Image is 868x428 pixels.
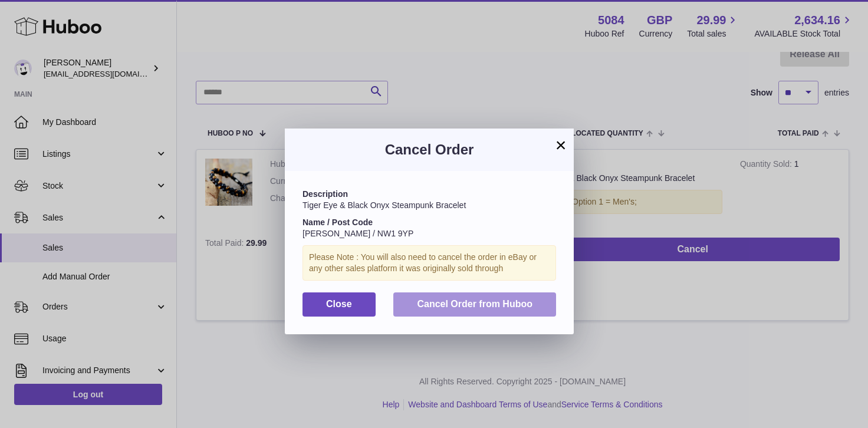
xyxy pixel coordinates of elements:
[393,292,556,317] button: Cancel Order from Huboo
[303,200,466,210] span: Tiger Eye & Black Onyx Steampunk Bracelet
[303,229,413,238] span: [PERSON_NAME] / NW1 9YP
[303,218,373,227] strong: Name / Post Code
[303,140,556,159] h3: Cancel Order
[326,299,352,309] span: Close
[417,299,532,309] span: Cancel Order from Huboo
[303,189,348,199] strong: Description
[303,292,376,317] button: Close
[303,245,556,281] div: Please Note : You will also need to cancel the order in eBay or any other sales platform it was o...
[554,138,568,152] button: ×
